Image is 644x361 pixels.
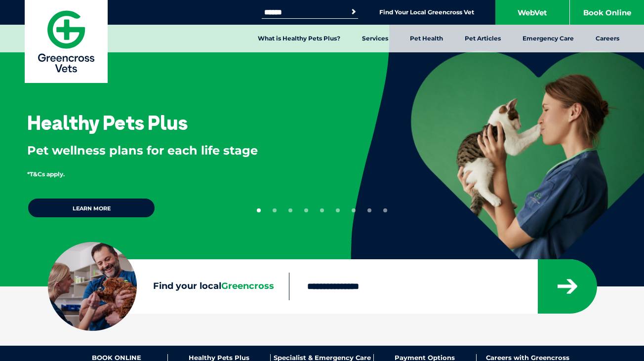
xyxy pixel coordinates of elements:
[27,198,156,218] a: Learn more
[27,170,65,178] span: *T&Cs apply.
[320,208,324,212] button: 5 of 9
[304,208,308,212] button: 4 of 9
[27,113,188,132] h3: Healthy Pets Plus
[512,25,585,52] a: Emergency Care
[27,142,319,159] p: Pet wellness plans for each life stage
[585,25,630,52] a: Careers
[352,208,356,212] button: 7 of 9
[367,208,371,212] button: 8 of 9
[351,25,399,52] a: Services
[48,279,289,294] label: Find your local
[379,8,474,16] a: Find Your Local Greencross Vet
[257,208,261,212] button: 1 of 9
[273,208,277,212] button: 2 of 9
[336,208,340,212] button: 6 of 9
[383,208,387,212] button: 9 of 9
[349,7,359,17] button: Search
[221,281,274,291] span: Greencross
[288,208,292,212] button: 3 of 9
[399,25,454,52] a: Pet Health
[247,25,351,52] a: What is Healthy Pets Plus?
[454,25,512,52] a: Pet Articles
